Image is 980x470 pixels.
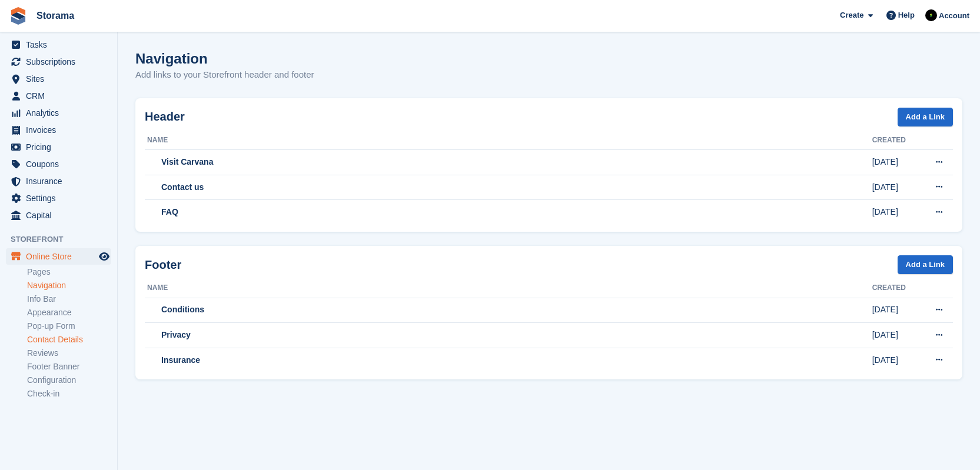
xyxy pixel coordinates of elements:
a: Pages [27,266,111,278]
a: menu [6,248,111,265]
span: Help [898,9,915,21]
a: menu [6,54,111,70]
td: [DATE] [872,348,919,372]
td: [DATE] [872,298,919,323]
span: Coupons [26,156,97,172]
a: Pop-up Form [27,321,111,332]
div: Visit Carvana [147,156,872,168]
span: Settings [26,190,97,206]
span: Insurance [26,173,97,189]
span: Account [939,10,969,22]
span: Invoices [26,122,97,138]
a: menu [6,71,111,87]
th: Created [872,279,919,298]
span: Create [840,9,863,21]
span: Tasks [26,36,97,53]
span: Capital [26,207,97,224]
a: Add a Link [898,255,953,275]
th: Name [145,279,872,298]
a: menu [6,173,111,189]
img: Stuart Pratt [925,9,937,21]
a: Reviews [27,348,111,359]
a: Navigation [27,280,111,291]
img: stora-icon-8386f47178a22dfd0bd8f6a31ec36ba5ce8667c1dd55bd0f319d3a0aa187defe.svg [9,7,27,25]
span: Pricing [26,139,97,155]
span: CRM [26,88,97,104]
div: Contact us [147,181,872,194]
a: Storama [32,6,79,25]
a: Appearance [27,307,111,318]
a: menu [6,36,111,53]
span: Subscriptions [26,54,97,70]
a: Contact Details [27,334,111,345]
a: menu [6,105,111,121]
a: Info Bar [27,294,111,305]
div: Privacy [147,329,872,341]
th: Name [145,131,872,150]
a: menu [6,156,111,172]
a: Preview store [97,249,111,264]
a: Configuration [27,375,111,386]
p: Add links to your Storefront header and footer [135,68,314,82]
td: [DATE] [872,150,919,175]
span: Online Store [26,248,97,265]
span: Storefront [11,234,117,245]
td: [DATE] [872,323,919,348]
a: menu [6,190,111,206]
div: Insurance [147,354,872,366]
span: Analytics [26,105,97,121]
th: Created [872,131,919,150]
strong: Footer [145,258,181,271]
div: FAQ [147,206,872,218]
a: menu [6,139,111,155]
strong: Header [145,110,185,123]
a: Add a Link [898,108,953,127]
span: Sites [26,71,97,87]
td: [DATE] [872,175,919,200]
a: Footer Banner [27,361,111,372]
a: menu [6,207,111,224]
td: [DATE] [872,200,919,225]
a: menu [6,88,111,104]
a: Check-in [27,388,111,399]
a: menu [6,122,111,138]
h1: Navigation [135,51,208,66]
div: Conditions [147,304,872,316]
